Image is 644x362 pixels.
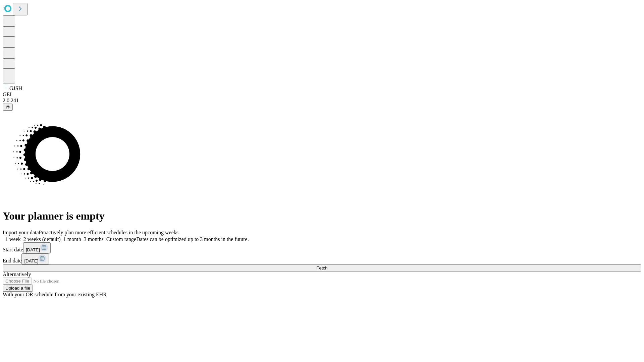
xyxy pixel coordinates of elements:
span: Proactively plan more efficient schedules in the upcoming weeks. [39,230,180,235]
span: @ [5,105,10,110]
span: Alternatively [3,271,31,277]
span: Dates can be optimized up to 3 months in the future. [136,236,249,242]
span: 3 months [84,236,104,242]
span: Import your data [3,230,39,235]
button: [DATE] [23,242,51,253]
button: Upload a file [3,285,33,292]
span: With your OR schedule from your existing EHR [3,292,107,297]
span: [DATE] [26,247,40,252]
button: [DATE] [21,253,49,264]
h1: Your planner is empty [3,210,641,222]
div: 2.0.241 [3,98,641,104]
span: Custom range [106,236,136,242]
div: Start date [3,242,641,253]
span: 2 weeks (default) [23,236,61,242]
span: 1 month [63,236,81,242]
button: @ [3,104,13,111]
button: Fetch [3,264,641,271]
span: Fetch [316,265,327,270]
span: 1 week [5,236,21,242]
div: GEI [3,92,641,98]
span: [DATE] [24,258,38,263]
div: End date [3,253,641,264]
span: GJSH [9,85,22,91]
